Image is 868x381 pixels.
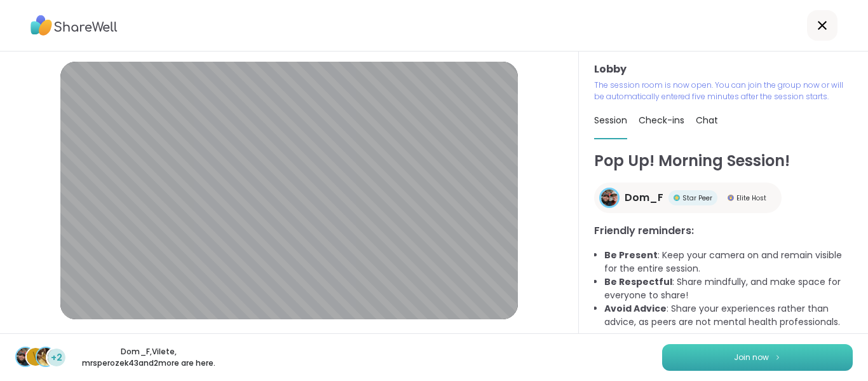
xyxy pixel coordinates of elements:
a: Dom_FDom_FStar PeerStar PeerElite HostElite Host [594,183,782,213]
button: Join now [662,344,853,371]
img: Elite Host [728,195,734,201]
span: Session [594,114,627,127]
b: Be Respectful [604,275,672,288]
span: +2 [51,351,62,364]
img: mrsperozek43 [37,348,55,366]
img: ShareWell Logomark [774,354,782,361]
img: ShareWell Logo [31,11,118,40]
span: Check-ins [639,114,684,127]
p: The session room is now open. You can join the group now or will be automatically entered five mi... [594,80,853,102]
span: V [32,349,39,365]
li: : Keep your camera on and remain visible for the entire session. [604,249,853,275]
li: : Share your experiences rather than advice, as peers are not mental health professionals. [604,302,853,329]
h3: Friendly reminders: [594,223,853,239]
span: Join now [734,352,769,363]
img: Dom_F [17,348,34,366]
span: Chat [696,114,718,127]
img: Dom_F [601,190,618,206]
h3: Lobby [594,62,853,77]
h1: Pop Up! Morning Session! [594,149,853,172]
span: Dom_F [625,190,663,205]
img: Star Peer [674,195,680,201]
p: Dom_F , Vilete , mrsperozek43 and 2 more are here. [78,346,220,369]
span: Star Peer [682,193,712,203]
b: Avoid Advice [604,302,667,315]
b: Be Present [604,249,658,261]
span: Elite Host [736,193,766,203]
li: : Share mindfully, and make space for everyone to share! [604,275,853,302]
